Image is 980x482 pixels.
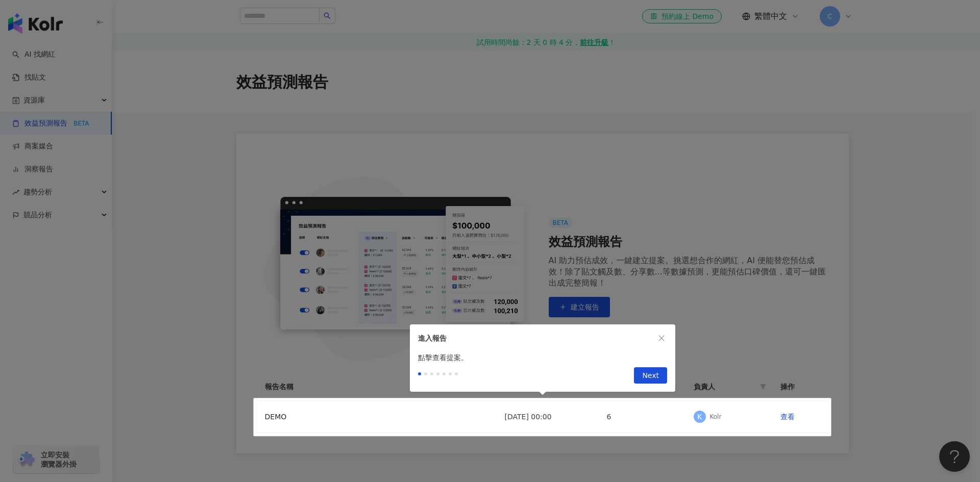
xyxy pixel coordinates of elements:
span: Next [642,368,659,384]
div: 進入報告 [418,333,656,344]
button: Next [634,367,667,384]
span: close [658,335,665,342]
div: 點擊查看提案。 [410,352,675,363]
button: close [656,333,667,344]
